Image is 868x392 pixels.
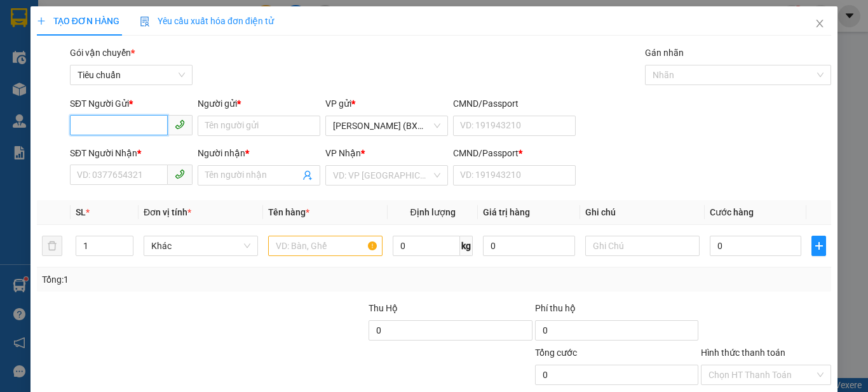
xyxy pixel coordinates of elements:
[42,236,62,256] button: delete
[701,348,785,358] label: Hình thức thanh toán
[535,301,698,320] div: Phí thu hộ
[76,207,86,217] span: SL
[453,146,576,160] div: CMND/Passport
[70,48,135,58] span: Gói vận chuyển
[483,207,530,217] span: Giá trị hàng
[37,16,119,26] span: TẠO ĐƠN HÀNG
[460,236,473,256] span: kg
[585,236,700,256] input: Ghi Chú
[645,48,684,58] label: Gán nhãn
[175,119,185,130] span: phone
[483,236,574,256] input: 0
[140,16,274,26] span: Yêu cầu xuất hóa đơn điện tử
[37,17,46,25] span: plus
[144,207,191,217] span: Đơn vị tính
[325,148,361,158] span: VP Nhận
[302,170,313,180] span: user-add
[6,69,88,97] li: VP [PERSON_NAME] (BXMĐ)
[811,236,826,256] button: plus
[140,17,150,27] img: icon
[535,348,577,358] span: Tổng cước
[175,169,185,179] span: phone
[70,97,193,111] div: SĐT Người Gửi
[369,303,398,313] span: Thu Hộ
[78,65,185,84] span: Tiêu chuẩn
[268,236,383,256] input: VD: Bàn, Ghế
[453,97,576,111] div: CMND/Passport
[6,6,51,51] img: logo.jpg
[198,146,320,160] div: Người nhận
[42,273,336,287] div: Tổng: 1
[812,241,825,251] span: plus
[410,207,455,217] span: Định lượng
[70,146,193,160] div: SĐT Người Nhận
[710,207,754,217] span: Cước hàng
[198,97,320,111] div: Người gửi
[6,6,184,54] li: Xe khách Mộc Thảo
[268,207,309,217] span: Tên hàng
[333,116,440,135] span: Hồ Chí Minh (BXMĐ)
[151,236,250,255] span: Khác
[815,18,825,29] span: close
[580,200,705,225] th: Ghi chú
[325,97,448,111] div: VP gửi
[802,6,837,42] button: Close
[88,69,169,111] li: VP [GEOGRAPHIC_DATA]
